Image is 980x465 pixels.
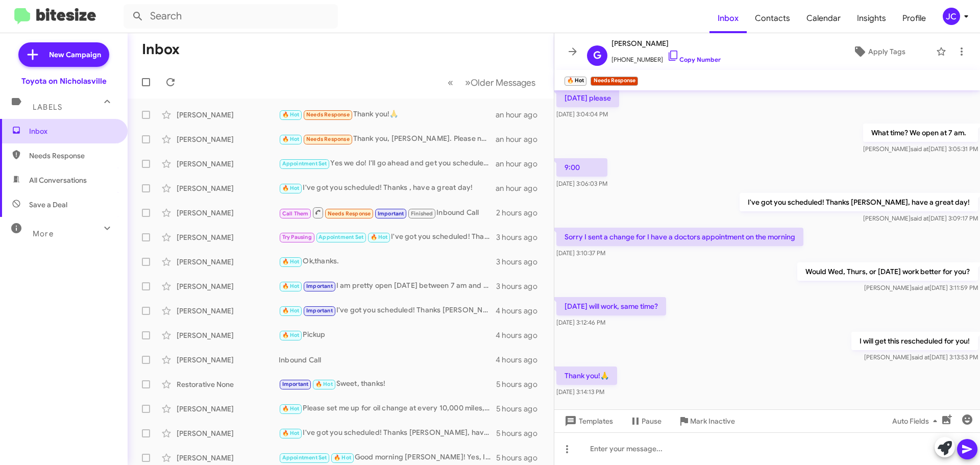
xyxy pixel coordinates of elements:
[279,133,496,145] div: Thank you, [PERSON_NAME]. Please note that the appointment is for my Avalon; not the Sienna. Just...
[177,306,279,316] div: [PERSON_NAME]
[279,403,496,414] div: Please set me up for oil change at every 10,000 miles, not 5,000 miles.
[177,159,279,169] div: [PERSON_NAME]
[496,208,546,218] div: 2 hours ago
[556,297,666,315] p: [DATE] will work, same time?
[279,256,496,267] div: Ok,thanks.
[177,404,279,414] div: [PERSON_NAME]
[282,454,327,461] span: Appointment Set
[334,454,351,461] span: 🔥 Hot
[826,42,931,61] button: Apply Tags
[282,234,312,240] span: Try Pausing
[611,37,721,50] span: [PERSON_NAME]
[282,307,300,314] span: 🔥 Hot
[912,353,929,361] span: said at
[912,284,929,291] span: said at
[279,378,496,390] div: Sweet, thanks!
[496,428,546,438] div: 5 hours ago
[747,4,798,33] span: Contacts
[459,72,542,93] button: Next
[177,281,279,291] div: [PERSON_NAME]
[894,4,934,33] a: Profile
[306,111,350,118] span: Needs Response
[279,231,496,243] div: I've got you scheduled! Thanks [PERSON_NAME], have a great day!
[562,412,613,430] span: Templates
[868,42,905,61] span: Apply Tags
[378,210,404,217] span: Important
[448,76,453,89] span: «
[279,280,496,292] div: I am pretty open [DATE] between 7 am and 5 pm.
[496,355,546,365] div: 4 hours ago
[18,42,109,67] a: New Campaign
[934,8,969,25] button: JC
[411,210,433,217] span: Finished
[177,110,279,120] div: [PERSON_NAME]
[33,229,54,238] span: More
[797,262,978,281] p: Would Wed, Thurs, or [DATE] work better for you?
[29,151,116,161] span: Needs Response
[142,41,180,58] h1: Inbox
[279,329,496,341] div: Pickup
[306,307,333,314] span: Important
[621,412,670,430] button: Pause
[849,4,894,33] a: Insights
[279,109,496,120] div: Thank you!🙏
[496,257,546,267] div: 3 hours ago
[306,136,350,142] span: Needs Response
[611,50,721,65] span: [PHONE_NUMBER]
[556,89,619,107] p: [DATE] please
[282,258,300,265] span: 🔥 Hot
[318,234,363,240] span: Appointment Set
[496,330,546,340] div: 4 hours ago
[282,332,300,338] span: 🔥 Hot
[279,355,496,365] div: Inbound Call
[279,452,496,463] div: Good morning [PERSON_NAME]! Yes, I can reschedule you. When would you like to come in?
[892,412,941,430] span: Auto Fields
[911,145,928,153] span: said at
[642,412,661,430] span: Pause
[556,388,604,396] span: [DATE] 3:14:13 PM
[177,355,279,365] div: [PERSON_NAME]
[442,72,542,93] nav: Page navigation example
[282,136,300,142] span: 🔥 Hot
[282,185,300,191] span: 🔥 Hot
[282,160,327,167] span: Appointment Set
[556,249,605,257] span: [DATE] 3:10:37 PM
[591,77,638,86] small: Needs Response
[371,234,388,240] span: 🔥 Hot
[496,110,546,120] div: an hour ago
[884,412,949,430] button: Auto Fields
[496,232,546,242] div: 3 hours ago
[496,183,546,193] div: an hour ago
[556,319,605,326] span: [DATE] 3:12:46 PM
[177,330,279,340] div: [PERSON_NAME]
[282,381,309,387] span: Important
[279,206,496,219] div: Inbound Call
[282,283,300,289] span: 🔥 Hot
[21,76,107,86] div: Toyota on Nicholasville
[177,232,279,242] div: [PERSON_NAME]
[496,306,546,316] div: 4 hours ago
[177,208,279,218] div: [PERSON_NAME]
[740,193,978,211] p: I've got you scheduled! Thanks [PERSON_NAME], have a great day!
[690,412,735,430] span: Mark Inactive
[556,110,608,118] span: [DATE] 3:04:04 PM
[306,283,333,289] span: Important
[863,145,978,153] span: [PERSON_NAME] [DATE] 3:05:31 PM
[282,430,300,436] span: 🔥 Hot
[177,379,279,389] div: Restorative None
[177,183,279,193] div: [PERSON_NAME]
[29,200,67,210] span: Save a Deal
[709,4,747,33] a: Inbox
[851,332,978,350] p: I will get this rescheduled for you!
[864,353,978,361] span: [PERSON_NAME] [DATE] 3:13:53 PM
[282,210,309,217] span: Call Them
[177,453,279,463] div: [PERSON_NAME]
[863,214,978,222] span: [PERSON_NAME] [DATE] 3:09:17 PM
[496,159,546,169] div: an hour ago
[798,4,849,33] a: Calendar
[556,228,803,246] p: Sorry I sent a change for I have a doctors appointment on the morning
[496,134,546,144] div: an hour ago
